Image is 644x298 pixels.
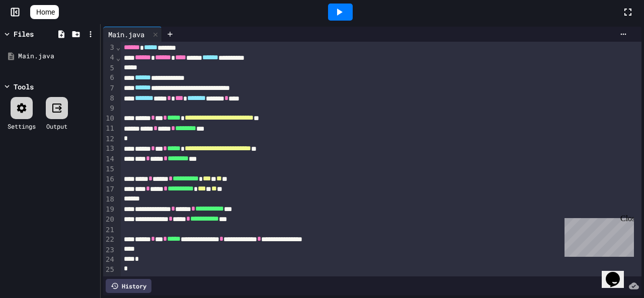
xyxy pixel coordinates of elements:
[103,235,116,245] div: 22
[103,27,162,42] div: Main.java
[30,5,59,19] a: Home
[103,124,116,134] div: 11
[103,104,116,114] div: 9
[103,114,116,124] div: 10
[14,29,34,39] div: Files
[103,43,116,53] div: 3
[560,214,634,257] iframe: chat widget
[103,144,116,154] div: 13
[103,205,116,215] div: 19
[103,215,116,225] div: 20
[103,73,116,83] div: 6
[36,7,55,17] span: Home
[116,43,121,51] span: Fold line
[103,154,116,164] div: 14
[103,184,116,194] div: 17
[103,245,116,255] div: 23
[103,93,116,104] div: 8
[103,174,116,184] div: 16
[103,164,116,174] div: 15
[103,265,116,275] div: 25
[103,134,116,144] div: 12
[103,225,116,235] div: 21
[103,53,116,63] div: 4
[46,122,67,131] div: Output
[602,258,634,288] iframe: chat widget
[18,51,97,61] div: Main.java
[103,255,116,265] div: 24
[14,81,34,92] div: Tools
[4,4,69,64] div: Chat with us now!Close
[103,63,116,73] div: 5
[116,54,121,62] span: Fold line
[103,29,149,40] div: Main.java
[103,194,116,205] div: 18
[103,83,116,93] div: 7
[106,279,151,293] div: History
[8,122,36,131] div: Settings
